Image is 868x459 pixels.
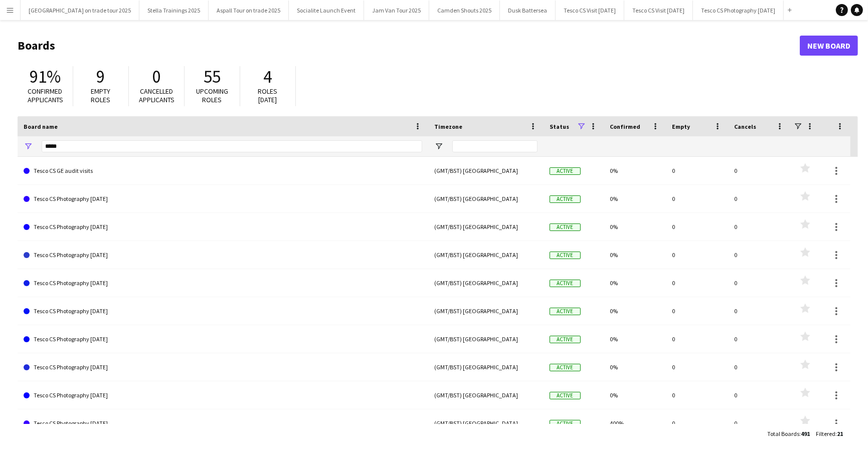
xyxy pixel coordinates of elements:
[428,185,544,212] div: (GMT/BST) [GEOGRAPHIC_DATA]
[204,66,221,88] span: 55
[428,381,544,409] div: (GMT/BST) [GEOGRAPHIC_DATA]
[604,185,666,212] div: 0%
[42,140,422,152] input: Board name Filter Input
[550,252,581,259] span: Active
[24,185,422,213] a: Tesco CS Photography [DATE]
[550,336,581,343] span: Active
[428,353,544,381] div: (GMT/BST) [GEOGRAPHIC_DATA]
[556,1,624,20] button: Tesco CS Visit [DATE]
[550,392,581,399] span: Active
[21,1,139,20] button: [GEOGRAPHIC_DATA] on trade tour 2025
[816,424,843,443] div: :
[604,269,666,297] div: 0%
[604,213,666,241] div: 0%
[728,409,790,437] div: 0
[24,381,422,409] a: Tesco CS Photography [DATE]
[428,409,544,437] div: (GMT/BST) [GEOGRAPHIC_DATA]
[264,66,272,88] span: 4
[24,409,422,437] a: Tesco CS Photography [DATE]
[666,381,728,409] div: 0
[550,420,581,427] span: Active
[604,353,666,381] div: 0%
[30,66,61,88] span: 91%
[604,241,666,269] div: 0%
[452,140,538,152] input: Timezone Filter Input
[550,223,581,231] span: Active
[550,123,569,130] span: Status
[428,213,544,241] div: (GMT/BST) [GEOGRAPHIC_DATA]
[728,353,790,381] div: 0
[604,297,666,325] div: 0%
[666,157,728,184] div: 0
[28,87,63,104] span: Confirmed applicants
[428,157,544,184] div: (GMT/BST) [GEOGRAPHIC_DATA]
[428,325,544,353] div: (GMT/BST) [GEOGRAPHIC_DATA]
[91,87,111,104] span: Empty roles
[728,269,790,297] div: 0
[624,1,693,20] button: Tesco CS Visit [DATE]
[289,1,364,20] button: Socialite Launch Event
[728,297,790,325] div: 0
[196,87,228,104] span: Upcoming roles
[800,36,858,56] a: New Board
[550,195,581,203] span: Active
[604,381,666,409] div: 0%
[428,241,544,269] div: (GMT/BST) [GEOGRAPHIC_DATA]
[24,142,33,151] button: Open Filter Menu
[604,409,666,437] div: 400%
[24,213,422,241] a: Tesco CS Photography [DATE]
[428,297,544,325] div: (GMT/BST) [GEOGRAPHIC_DATA]
[767,430,799,437] span: Total Boards
[728,157,790,184] div: 0
[209,1,289,20] button: Aspall Tour on trade 2025
[500,1,556,20] button: Dusk Battersea
[550,308,581,315] span: Active
[728,185,790,212] div: 0
[666,409,728,437] div: 0
[604,157,666,184] div: 0%
[734,123,756,130] span: Cancels
[816,430,835,437] span: Filtered
[801,430,810,437] span: 491
[24,353,422,381] a: Tesco CS Photography [DATE]
[672,123,690,130] span: Empty
[693,1,784,20] button: Tesco CS Photography [DATE]
[666,185,728,212] div: 0
[434,123,462,130] span: Timezone
[258,87,278,104] span: Roles [DATE]
[728,213,790,241] div: 0
[666,353,728,381] div: 0
[364,1,429,20] button: Jam Van Tour 2025
[666,213,728,241] div: 0
[152,66,161,88] span: 0
[550,167,581,175] span: Active
[428,269,544,297] div: (GMT/BST) [GEOGRAPHIC_DATA]
[550,364,581,371] span: Active
[837,430,843,437] span: 21
[666,269,728,297] div: 0
[666,325,728,353] div: 0
[24,325,422,353] a: Tesco CS Photography [DATE]
[139,87,175,104] span: Cancelled applicants
[24,241,422,269] a: Tesco CS Photography [DATE]
[139,1,209,20] button: Stella Trainings 2025
[434,142,443,151] button: Open Filter Menu
[610,123,640,130] span: Confirmed
[604,325,666,353] div: 0%
[728,381,790,409] div: 0
[18,38,800,53] h1: Boards
[24,297,422,325] a: Tesco CS Photography [DATE]
[767,424,810,443] div: :
[97,66,105,88] span: 9
[728,325,790,353] div: 0
[429,1,500,20] button: Camden Shouts 2025
[550,280,581,287] span: Active
[24,123,58,130] span: Board name
[24,157,422,185] a: Tesco CS GE audit visits
[728,241,790,269] div: 0
[24,269,422,297] a: Tesco CS Photography [DATE]
[666,241,728,269] div: 0
[666,297,728,325] div: 0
